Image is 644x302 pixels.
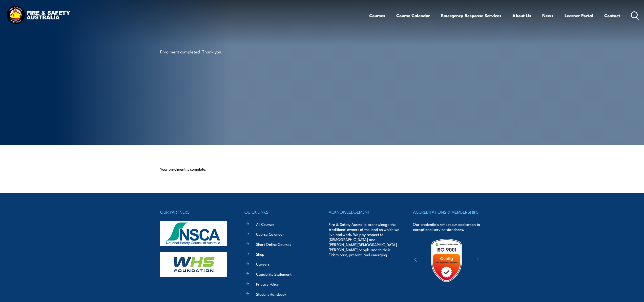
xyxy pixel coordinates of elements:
a: Learner Portal [565,9,593,22]
a: Courses [369,9,385,22]
h4: QUICK LINKS [244,208,315,215]
a: Capability Statement [256,271,292,277]
a: About Us [512,9,531,22]
a: All Courses [256,222,274,227]
h4: ACKNOWLEDGEMENT [329,208,400,215]
p: Fire & Safety Australia acknowledge the traditional owners of the land on which we live and work.... [329,222,400,257]
h4: ACCREDITATIONS & MEMBERSHIPS [413,208,484,215]
img: whs-logo-footer [160,252,227,277]
p: Your enrolment is complete. [160,167,484,172]
p: Enrolment completed. Thank you. [160,49,253,54]
img: ewpa-logo [469,252,513,269]
h4: OUR PARTNERS [160,208,231,215]
a: Privacy Policy [256,281,279,287]
a: Short Online Courses [256,241,291,247]
a: Contact [604,9,620,22]
img: nsca-logo-footer [160,221,227,246]
a: Student Handbook [256,291,286,297]
a: Emergency Response Services [441,9,501,22]
a: News [542,9,553,22]
a: Shop [256,251,264,257]
a: Careers [256,261,269,267]
img: Untitled design (19) [424,238,469,283]
p: Our credentials reflect our dedication to exceptional service standards. [413,222,484,232]
a: Course Calendar [256,231,284,237]
a: Course Calendar [396,9,430,22]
